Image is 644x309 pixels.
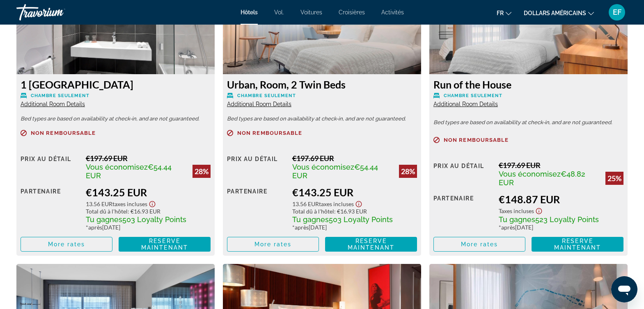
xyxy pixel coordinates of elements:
[532,237,623,252] button: Reserve maintenant
[433,161,493,187] div: Prix au détail
[86,208,128,215] span: Total dû à l'hôtel
[21,78,211,91] h3: 1 [GEOGRAPHIC_DATA]
[433,237,525,252] button: More rates
[227,237,319,252] button: More rates
[86,208,211,215] div: : €16.93 EUR
[21,237,112,252] button: More rates
[21,154,80,180] div: Prix au détail
[86,163,148,171] span: Vous économisez
[433,193,493,231] div: Partenaire
[193,165,211,178] div: 28%
[444,93,502,98] span: Chambre seulement
[348,238,394,251] span: Reserve maintenant
[329,215,393,224] span: 503 Loyalty Points
[292,163,378,180] span: €54.44 EUR
[227,116,417,122] p: Bed types are based on availability at check-in, and are not guaranteed.
[524,10,586,16] font: dollars américains
[241,9,258,16] a: Hôtels
[21,186,80,231] div: Partenaire
[354,198,364,208] button: Show Taxes and Fees disclaimer
[88,224,102,231] span: après
[86,224,211,231] div: * [DATE]
[48,241,85,248] span: More rates
[227,101,291,107] span: Additional Room Details
[497,10,504,16] font: fr
[499,170,561,178] span: Vous économisez
[535,215,599,224] span: 523 Loyalty Points
[461,241,498,248] span: More rates
[499,215,535,224] span: Tu gagnes
[274,9,284,16] a: Vol.
[444,137,509,143] span: Non remboursable
[499,224,623,231] div: * [DATE]
[119,237,211,252] button: Reserve maintenant
[381,9,404,16] a: Activités
[292,215,329,224] span: Tu gagnes
[499,170,585,187] span: €48.82 EUR
[319,200,354,207] span: Taxes incluses
[292,224,417,231] div: * [DATE]
[86,154,211,163] div: €197.69 EUR
[86,163,172,180] span: €54.44 EUR
[433,120,623,125] p: Bed types are based on availability at check-in, and are not guaranteed.
[534,205,544,215] button: Show Taxes and Fees disclaimer
[499,207,534,214] span: Taxes incluses
[339,9,365,16] a: Croisières
[227,154,286,180] div: Prix au détail
[295,224,309,231] span: après
[292,154,417,163] div: €197.69 EUR
[611,276,637,302] iframe: Bouton de lancement de la fenêtre de messagerie
[254,241,292,248] span: More rates
[86,215,122,224] span: Tu gagnes
[21,101,85,107] span: Additional Room Details
[292,208,417,215] div: : €16.93 EUR
[31,130,96,136] span: Non remboursable
[433,101,498,107] span: Additional Room Details
[112,200,147,207] span: Taxes incluses
[497,7,511,19] button: Changer de langue
[292,186,417,198] div: €143.25 EUR
[300,9,322,16] a: Voitures
[86,186,211,198] div: €143.25 EUR
[499,161,623,170] div: €197.69 EUR
[399,165,417,178] div: 28%
[16,2,99,23] a: Travorium
[31,93,89,98] span: Chambre seulement
[237,93,296,98] span: Chambre seulement
[141,238,188,251] span: Reserve maintenant
[613,8,621,16] font: EF
[227,78,417,91] h3: Urban, Room, 2 Twin Beds
[524,7,594,19] button: Changer de devise
[501,224,515,231] span: après
[433,78,623,91] h3: Run of the House
[292,163,354,171] span: Vous économisez
[21,116,211,122] p: Bed types are based on availability at check-in, and are not guaranteed.
[292,208,334,215] span: Total dû à l'hôtel
[122,215,186,224] span: 503 Loyalty Points
[554,238,601,251] span: Reserve maintenant
[606,4,628,21] button: Menu utilisateur
[86,200,112,207] span: 13.56 EUR
[292,200,319,207] span: 13.56 EUR
[325,237,417,252] button: Reserve maintenant
[227,186,286,231] div: Partenaire
[605,172,623,185] div: 25%
[147,198,157,208] button: Show Taxes and Fees disclaimer
[499,193,623,205] div: €148.87 EUR
[237,130,303,136] span: Non remboursable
